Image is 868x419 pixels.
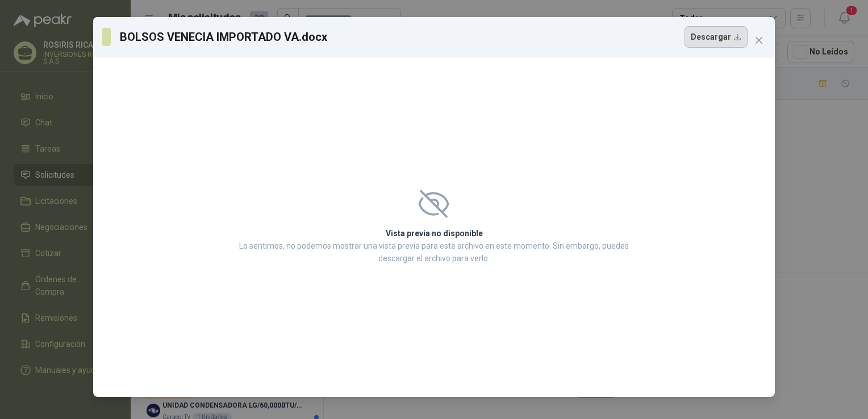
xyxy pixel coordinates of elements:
[685,26,748,48] button: Descargar
[754,36,763,45] span: close
[120,28,328,45] h3: BOLSOS VENECIA IMPORTADO VA.docx
[236,227,632,240] h2: Vista previa no disponible
[236,240,632,265] p: Lo sentimos, no podemos mostrar una vista previa para este archivo en este momento. Sin embargo, ...
[750,31,768,49] button: Close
